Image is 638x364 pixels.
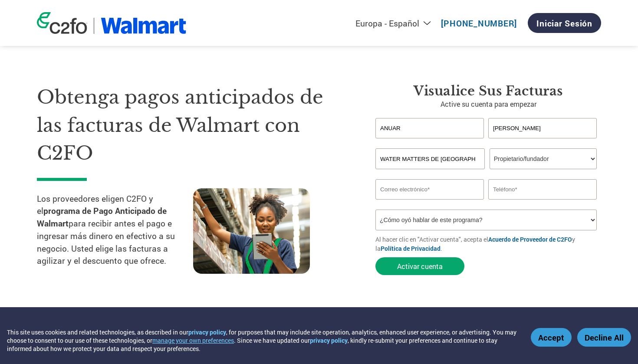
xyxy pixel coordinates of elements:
[375,148,485,169] input: Nombre de su compañía*
[375,170,597,176] div: Invalid company name or company name is too long
[488,235,572,243] a: Acuerdo de Proveedor de C2FO
[375,139,484,145] div: Invalid first name or first name is too long
[7,328,518,353] div: This site uses cookies and related technologies, as described in our , for purposes that may incl...
[490,148,597,169] select: Title/Role
[375,200,484,206] div: Inavlid Email Address
[375,179,484,200] input: Invalid Email format
[488,118,597,138] input: Apellido*
[375,257,464,275] button: Activar cuenta
[101,18,186,34] img: Walmart
[193,188,310,274] img: supply chain worker
[375,235,601,253] p: Al hacer clic en "Activar cuenta", acepta el y la .
[37,83,349,167] h1: Obtenga pagos anticipados de las facturas de Walmart con C2FO
[528,13,601,33] a: Iniciar sesión
[152,336,234,344] button: manage your own preferences
[375,118,484,138] input: Nombre*
[188,328,226,336] a: privacy policy
[375,99,601,109] p: Active su cuenta para empezar
[37,205,167,229] strong: programa de Pago Anticipado de Walmart
[488,200,597,206] div: Inavlid Phone Number
[37,12,87,34] img: c2fo logo
[441,18,517,29] a: [PHONE_NUMBER]
[375,83,601,99] h3: Visualice sus facturas
[381,244,441,253] a: Política de Privacidad
[310,336,348,344] a: privacy policy
[488,179,597,200] input: Teléfono*
[488,139,597,145] div: Invalid last name or last name is too long
[577,328,631,347] button: Decline All
[531,328,572,347] button: Accept
[37,193,193,268] p: Los proveedores eligen C2FO y el para recibir antes el pago e ingresar más dinero en efectivo a s...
